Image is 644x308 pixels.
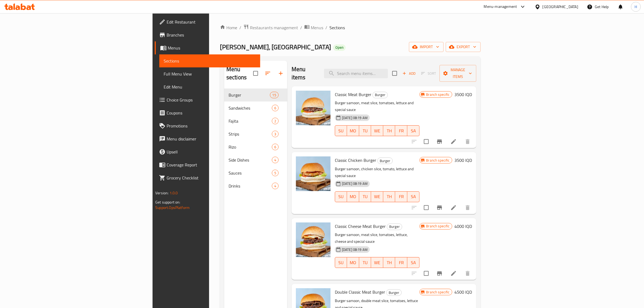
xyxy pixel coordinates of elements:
[484,4,517,10] div: Menu-management
[220,24,481,31] nav: breadcrumb
[229,92,270,98] span: Burger
[167,110,256,116] span: Coupons
[155,93,260,106] a: Choice Groups
[433,201,446,214] button: Branch-specific-item
[340,247,370,252] span: [DATE] 08:19 AM
[167,32,256,38] span: Branches
[272,106,278,111] span: 6
[397,127,405,135] span: FR
[383,191,395,202] button: TH
[450,44,476,50] span: export
[387,290,401,296] span: Burger
[272,170,279,176] div: items
[333,45,346,50] span: Open
[272,119,278,124] span: 2
[229,144,272,150] div: Rizo
[387,224,402,230] span: Burger
[421,136,432,147] span: Select to update
[371,257,383,268] button: WE
[395,191,407,202] button: FR
[170,189,178,196] span: 1.0.0
[461,267,474,280] button: delete
[372,92,388,98] div: Burger
[272,183,279,189] div: items
[155,15,260,28] a: Edit Restaurant
[335,90,371,99] span: Classic Meat Burger
[272,145,278,150] span: 6
[155,145,260,158] a: Upsell
[424,158,452,163] span: Branch specific
[347,191,359,202] button: MO
[167,136,256,142] span: Menu disclaimer
[292,65,318,81] h2: Menu items
[433,267,446,280] button: Branch-specific-item
[155,132,260,145] a: Menu disclaimer
[229,157,272,163] span: Side Dishes
[229,183,272,189] span: Drinks
[385,127,393,135] span: TH
[229,170,272,176] div: Sauces
[461,135,474,148] button: delete
[413,44,439,50] span: import
[224,127,287,140] div: Strips3
[409,127,417,135] span: SA
[164,58,256,64] span: Sections
[371,125,383,136] button: WE
[335,231,420,245] p: Burger samoon, meat slice, tomatoes, lettuce, cheese and special sauce
[224,166,287,179] div: Sauces5
[361,259,369,267] span: TU
[347,257,359,268] button: MO
[296,156,331,191] img: Classic Chicken Burger
[409,193,417,201] span: SA
[229,118,272,124] div: Fajita
[272,158,278,163] span: 4
[155,171,260,184] a: Grocery Checklist
[224,89,287,101] div: Burger15
[340,115,370,120] span: [DATE] 08:19 AM
[359,125,371,136] button: TU
[224,179,287,192] div: Drinks4
[155,41,260,54] a: Menus
[407,257,420,268] button: SA
[333,44,346,51] div: Open
[224,114,287,127] div: Fajita2
[335,288,385,296] span: Double Classic Meat Burger
[418,69,440,78] span: Select section first
[444,67,472,80] span: Manage items
[335,156,376,164] span: Classic Chicken Burger
[337,259,345,267] span: SU
[450,270,457,277] a: Edit menu item
[377,158,393,164] div: Burger
[383,257,395,268] button: TH
[250,68,261,79] span: Select all sections
[378,158,392,164] span: Burger
[409,42,444,52] button: import
[386,289,402,296] div: Burger
[224,101,287,114] div: Sandwiches6
[272,144,279,150] div: items
[349,193,357,201] span: MO
[433,135,446,148] button: Branch-specific-item
[450,204,457,211] a: Edit menu item
[335,100,420,113] p: Burger samoon, meat slice, tomatoes, lettuce and special sauce
[454,222,472,230] h6: 4000 IQD
[335,222,386,230] span: Classic Cheese Meat Burger
[296,222,331,257] img: Classic Cheese Meat Burger
[167,123,256,129] span: Promotions
[349,127,357,135] span: MO
[155,158,260,171] a: Coverage Report
[224,153,287,166] div: Side Dishes4
[272,157,279,163] div: items
[424,224,452,229] span: Branch specific
[335,257,347,268] button: SU
[304,24,323,31] a: Menus
[543,4,578,10] div: [GEOGRAPHIC_DATA]
[167,97,256,103] span: Choice Groups
[167,149,256,155] span: Upsell
[220,41,331,53] span: [PERSON_NAME], [GEOGRAPHIC_DATA]
[373,92,388,98] span: Burger
[387,224,402,230] div: Burger
[383,125,395,136] button: TH
[224,140,287,153] div: Rizo6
